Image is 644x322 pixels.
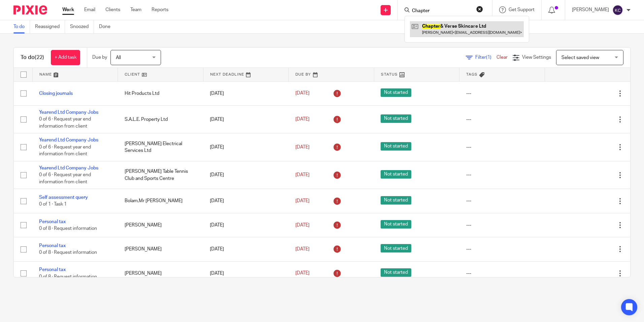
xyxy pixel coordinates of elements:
[381,220,411,229] span: Not started
[203,237,289,261] td: [DATE]
[381,196,411,205] span: Not started
[572,6,609,13] p: [PERSON_NAME]
[39,267,66,272] a: Personal tax
[39,117,91,129] span: 0 of 6 · Request year end information from client
[39,172,91,184] span: 0 of 6 · Request year end information from client
[522,55,551,60] span: View Settings
[561,55,599,60] span: Select saved view
[203,105,289,133] td: [DATE]
[475,55,496,60] span: Filter
[381,170,411,179] span: Not started
[381,142,411,151] span: Not started
[152,6,168,13] a: Reports
[118,81,203,105] td: Hit Products Ltd
[466,144,538,151] div: ---
[118,133,203,161] td: [PERSON_NAME] Electrical Services Ltd
[203,261,289,285] td: [DATE]
[381,88,411,97] span: Not started
[62,6,74,13] a: Work
[39,110,98,115] a: Yearend Ltd Company Jobs
[466,197,538,204] div: ---
[39,226,97,231] span: 0 of 8 · Request information
[118,237,203,261] td: [PERSON_NAME]
[295,145,310,150] span: [DATE]
[466,90,538,97] div: ---
[118,189,203,213] td: Bolam,Mr [PERSON_NAME]
[612,5,623,16] img: svg%3E
[466,270,538,277] div: ---
[203,161,289,189] td: [DATE]
[381,114,411,123] span: Not started
[39,145,91,157] span: 0 of 6 · Request year end information from client
[381,244,411,252] span: Not started
[39,274,97,279] span: 0 of 8 · Request information
[509,7,535,12] span: Get Support
[118,261,203,285] td: [PERSON_NAME]
[99,20,116,33] a: Done
[295,271,310,276] span: [DATE]
[466,246,538,252] div: ---
[295,198,310,203] span: [DATE]
[21,54,44,61] h1: To do
[295,91,310,96] span: [DATE]
[13,5,47,15] img: Pixie
[496,55,508,60] a: Clear
[13,20,30,33] a: To do
[295,247,310,251] span: [DATE]
[203,189,289,213] td: [DATE]
[118,161,203,189] td: [PERSON_NAME] Table Tennis Club and Sports Centre
[466,222,538,229] div: ---
[476,6,483,12] button: Clear
[295,223,310,227] span: [DATE]
[39,202,67,207] span: 0 of 1 · Task 1
[130,6,141,13] a: Team
[118,105,203,133] td: S.A.L.E. Property Ltd
[466,116,538,123] div: ---
[411,8,472,14] input: Search
[118,213,203,237] td: [PERSON_NAME]
[39,91,73,96] a: Closing journals
[35,55,44,60] span: (22)
[39,166,98,170] a: Yearend Ltd Company Jobs
[92,54,107,61] p: Due by
[70,20,94,33] a: Snoozed
[295,117,310,122] span: [DATE]
[35,20,65,33] a: Reassigned
[203,213,289,237] td: [DATE]
[105,6,120,13] a: Clients
[295,172,310,177] span: [DATE]
[39,219,66,224] a: Personal tax
[381,268,411,277] span: Not started
[39,195,88,200] a: Self assessment query
[51,50,80,65] a: + Add task
[116,55,121,60] span: All
[466,73,478,76] span: Tags
[486,55,491,60] span: (1)
[203,133,289,161] td: [DATE]
[39,138,98,142] a: Yearend Ltd Company Jobs
[84,6,95,13] a: Email
[39,250,97,255] span: 0 of 8 · Request information
[203,81,289,105] td: [DATE]
[466,171,538,178] div: ---
[39,243,66,248] a: Personal tax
